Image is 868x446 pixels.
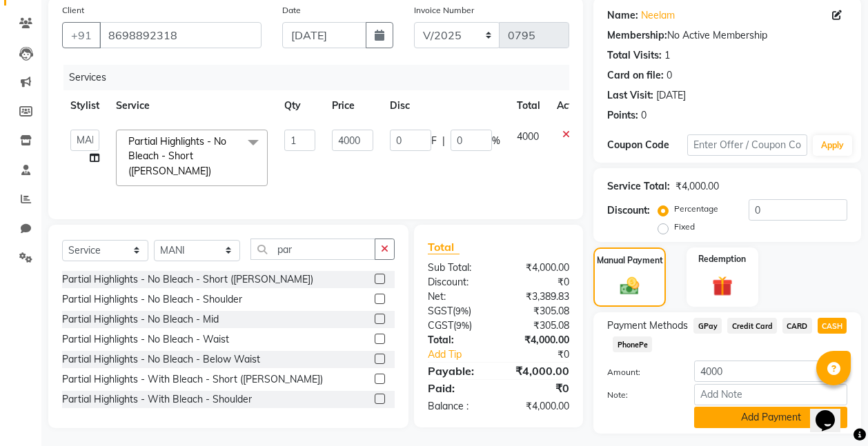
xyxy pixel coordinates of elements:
div: ₹4,000.00 [499,261,580,275]
div: Net: [417,290,499,304]
div: ₹4,000.00 [499,399,580,414]
div: ₹0 [512,347,580,362]
div: Paid: [417,380,499,396]
th: Qty [276,90,324,121]
span: Total [428,240,460,254]
div: ₹4,000.00 [675,179,719,194]
label: Amount: [597,366,684,378]
th: Action [549,90,594,121]
img: _cash.svg [614,275,645,297]
div: 0 [667,68,672,83]
span: 9% [455,305,468,316]
div: ₹305.08 [499,318,580,333]
iframe: chat widget [810,391,854,432]
img: _gift.svg [706,274,739,299]
div: Partial Highlights - No Bleach - Below Waist [62,352,260,367]
input: Amount [694,361,847,382]
span: CASH [818,318,847,334]
th: Stylist [62,90,108,121]
button: +91 [62,22,101,48]
span: Credit Card [727,318,777,334]
th: Service [108,90,276,121]
div: ( ) [417,318,499,333]
input: Search or Scan [250,239,375,260]
div: [DATE] [656,88,686,103]
div: Services [63,65,580,90]
div: Name: [607,8,638,23]
div: Partial Highlights - No Bleach - Mid [62,312,219,327]
span: GPay [693,318,722,334]
label: Date [282,4,301,17]
div: ₹305.08 [499,304,580,318]
input: Add Note [694,384,847,405]
label: Redemption [698,253,746,265]
div: Payable: [417,363,499,379]
a: x [211,165,217,177]
div: Total: [417,333,499,347]
div: Points: [607,108,638,123]
div: Coupon Code [607,138,687,152]
input: Search by Name/Mobile/Email/Code [99,22,262,48]
div: Partial Highlights - No Bleach - Waist [62,332,229,347]
a: Add Tip [417,347,512,362]
span: PhonePe [613,336,652,352]
div: No Active Membership [607,28,847,43]
div: Partial Highlights - No Bleach - Shoulder [62,292,242,307]
div: 0 [641,108,647,123]
div: ₹0 [499,275,580,290]
div: Sub Total: [417,261,499,275]
div: Card on file: [607,68,664,83]
div: 1 [664,48,670,63]
div: ₹4,000.00 [499,363,580,379]
span: Payment Methods [607,318,688,333]
span: F [431,134,437,148]
label: Manual Payment [597,254,663,267]
div: Discount: [607,203,650,218]
th: Disc [382,90,509,121]
button: Add Payment [694,407,847,428]
div: Last Visit: [607,88,653,103]
th: Price [324,90,382,121]
button: Apply [813,135,852,156]
span: CGST [428,319,453,332]
div: Balance : [417,399,499,414]
span: 9% [456,320,469,331]
div: Partial Highlights - No Bleach - Short ([PERSON_NAME]) [62,272,313,287]
label: Invoice Number [414,4,474,17]
span: SGST [428,305,453,317]
label: Note: [597,389,684,401]
div: Service Total: [607,179,670,194]
div: Partial Highlights - With Bleach - Shoulder [62,392,252,407]
div: ₹4,000.00 [499,333,580,347]
span: Partial Highlights - No Bleach - Short ([PERSON_NAME]) [128,135,226,177]
th: Total [509,90,549,121]
div: ₹3,389.83 [499,290,580,304]
span: CARD [782,318,812,334]
a: Neelam [641,8,675,23]
input: Enter Offer / Coupon Code [687,134,807,156]
label: Fixed [674,221,695,233]
div: Partial Highlights - With Bleach - Short ([PERSON_NAME]) [62,372,323,387]
label: Client [62,4,84,17]
div: ₹0 [499,380,580,396]
div: ( ) [417,304,499,318]
label: Percentage [674,203,718,215]
span: 4000 [517,130,539,143]
div: Discount: [417,275,499,290]
span: | [442,134,445,148]
span: % [492,134,500,148]
div: Total Visits: [607,48,662,63]
div: Membership: [607,28,667,43]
